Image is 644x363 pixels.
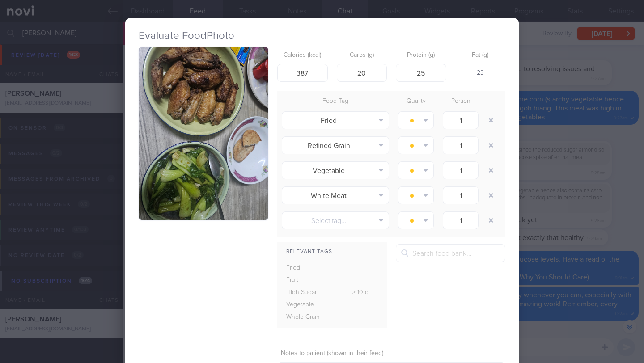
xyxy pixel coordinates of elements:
input: 250 [277,64,328,82]
label: Notes to patient (shown in their feed) [281,350,502,358]
button: Vegetable [282,161,389,179]
input: 1.0 [443,211,479,229]
div: Portion [438,95,483,108]
button: Refined Grain [282,136,389,154]
input: Search food bank... [396,244,505,262]
div: > 10 g [335,287,387,299]
button: Select tag... [282,211,389,229]
div: Food Tag [277,95,394,108]
div: Quality [394,95,438,108]
div: Relevant Tags [277,246,387,257]
h2: Evaluate Food Photo [139,29,505,42]
div: Fruit [277,274,335,287]
div: Whole Grain [277,311,335,324]
input: 9 [396,64,446,82]
div: Vegetable [277,299,335,311]
input: 1.0 [443,136,479,154]
div: High Sugar [277,287,335,299]
label: Fat (g) [459,51,502,59]
button: Fried [282,111,389,129]
label: Calories (kcal) [281,51,324,59]
label: Protein (g) [399,51,443,59]
input: 1.0 [443,186,479,204]
input: 1.0 [443,111,479,129]
button: White Meat [282,186,389,204]
label: Carbs (g) [340,51,384,59]
div: Fried [277,262,335,274]
div: 23 [455,64,506,83]
input: 33 [337,64,387,82]
input: 1.0 [443,161,479,179]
